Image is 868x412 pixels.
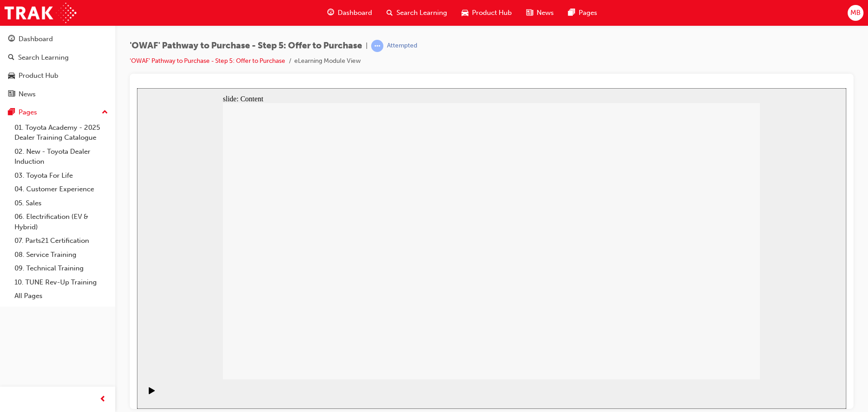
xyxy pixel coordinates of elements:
[519,4,561,22] a: news-iconNews
[99,394,106,405] span: prev-icon
[4,86,112,103] a: News
[19,34,53,44] div: Dashboard
[11,196,112,210] a: 05. Sales
[19,89,36,99] div: News
[18,52,69,63] div: Search Learning
[462,7,468,19] span: car-icon
[11,289,112,303] a: All Pages
[11,261,112,275] a: 09. Technical Training
[130,57,285,65] a: 'OWAF' Pathway to Purchase - Step 5: Offer to Purchase
[4,67,112,84] a: Product Hub
[4,49,112,66] a: Search Learning
[19,107,37,118] div: Pages
[11,234,112,248] a: 07. Parts21 Certification
[8,35,15,43] span: guage-icon
[4,104,112,121] button: Pages
[379,4,454,22] a: search-iconSearch Learning
[11,275,112,289] a: 10. TUNE Rev-Up Training
[327,7,334,19] span: guage-icon
[11,145,112,169] a: 02. New - Toyota Dealer Induction
[472,8,512,18] span: Product Hub
[454,4,519,22] a: car-iconProduct Hub
[387,7,393,19] span: search-icon
[8,72,15,80] span: car-icon
[320,4,379,22] a: guage-iconDashboard
[11,210,112,234] a: 06. Electrification (EV & Hybrid)
[5,291,20,321] div: playback controls
[8,109,15,117] span: pages-icon
[371,40,383,52] span: learningRecordVerb_ATTEMPT-icon
[568,7,575,19] span: pages-icon
[387,42,417,50] div: Attempted
[850,8,861,18] span: MB
[8,54,14,62] span: search-icon
[11,121,112,145] a: 01. Toyota Academy - 2025 Dealer Training Catalogue
[537,8,554,18] span: News
[294,56,361,66] li: eLearning Module View
[4,31,112,47] a: Dashboard
[396,8,447,18] span: Search Learning
[11,169,112,183] a: 03. Toyota For Life
[11,182,112,196] a: 04. Customer Experience
[4,29,112,104] button: DashboardSearch LearningProduct HubNews
[848,5,863,21] button: MB
[579,8,597,18] span: Pages
[130,41,362,51] span: 'OWAF' Pathway to Purchase - Step 5: Offer to Purchase
[561,4,604,22] a: pages-iconPages
[526,7,533,19] span: news-icon
[102,107,108,118] span: up-icon
[19,71,58,81] div: Product Hub
[8,90,15,99] span: news-icon
[11,248,112,262] a: 08. Service Training
[5,3,76,23] img: Trak
[366,41,368,51] span: |
[338,8,372,18] span: Dashboard
[5,298,20,314] button: Pause (Ctrl+Alt+P)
